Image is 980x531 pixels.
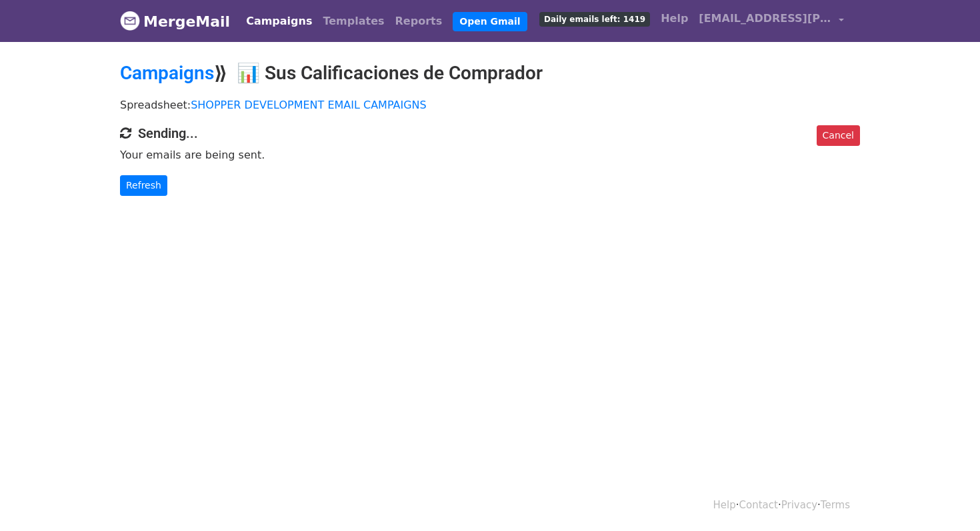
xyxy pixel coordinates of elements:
[453,12,527,31] a: Open Gmail
[539,12,650,27] span: Daily emails left: 1419
[390,8,448,35] a: Reports
[120,62,860,85] h2: ⟫ 📊 Sus Calificaciones de Comprador
[817,125,860,146] a: Cancel
[120,98,860,112] p: Spreadsheet:
[191,99,427,111] a: SHOPPER DEVELOPMENT EMAIL CAMPAIGNS
[120,125,860,141] h4: Sending...
[120,11,140,31] img: MergeMail logo
[120,62,214,84] a: Campaigns
[120,175,167,196] a: Refresh
[739,499,778,511] a: Contact
[781,499,817,511] a: Privacy
[120,7,230,35] a: MergeMail
[699,11,832,27] span: [EMAIL_ADDRESS][PERSON_NAME][DOMAIN_NAME]
[821,499,850,511] a: Terms
[534,5,655,32] a: Daily emails left: 1419
[693,5,849,37] a: [EMAIL_ADDRESS][PERSON_NAME][DOMAIN_NAME]
[241,8,317,35] a: Campaigns
[317,8,389,35] a: Templates
[120,148,860,162] p: Your emails are being sent.
[713,499,736,511] a: Help
[655,5,693,32] a: Help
